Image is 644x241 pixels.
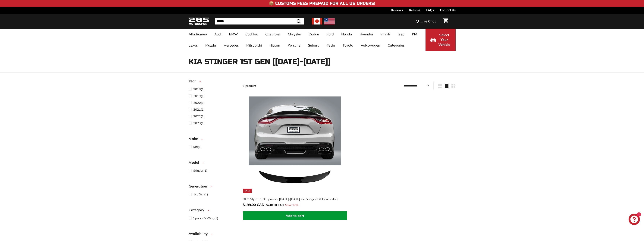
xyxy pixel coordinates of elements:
[189,17,209,26] img: Logo_285_Motorsport_areodynamics_components
[193,94,205,98] span: (1)
[193,94,201,98] span: 2019
[441,15,450,28] a: Cart
[193,192,204,196] span: 1st Gen
[193,87,201,91] span: 2018
[269,1,375,6] h4: 📦 Customs Fees Prepaid for All US Orders!
[202,40,220,51] a: Mazda
[440,7,456,13] a: Contact Us
[377,29,394,40] a: Infiniti
[338,29,356,40] a: Honda
[284,29,305,40] a: Chrysler
[243,203,264,207] span: $199.00 CAD
[193,121,205,125] span: (1)
[285,203,298,207] span: Save 17%
[185,29,211,40] a: Alfa Romeo
[193,145,202,149] span: (1)
[189,206,237,216] button: Category
[225,29,242,40] a: BMW
[193,101,201,105] span: 2020
[304,40,323,51] a: Subaru
[215,18,304,24] input: Search
[193,145,198,149] span: Kia
[189,136,201,142] span: Make
[189,57,456,66] h1: Kia Stinger 1st Gen [[DATE]-[DATE]]
[189,230,237,239] button: Availability
[408,29,421,40] a: KIA
[189,77,237,87] button: Year
[438,33,451,47] span: Select Your Vehicle
[627,214,641,226] inbox-online-store-chat: Shopify online store chat
[220,40,243,51] a: Mercedes
[421,19,436,24] span: Live Chat
[357,40,384,51] a: Volkswagen
[243,197,344,201] div: OEM Style Trunk Spoiler - [DATE]-[DATE] Kia Stinger 1st Gen Sedan
[189,135,237,144] button: Make
[185,40,202,51] a: Lexus
[305,29,323,40] a: Dodge
[426,29,456,51] button: Select Your Vehicle
[189,207,207,213] span: Category
[193,216,214,220] span: Spoiler & Wing
[384,40,408,51] a: Categories
[193,121,201,125] span: 2023
[193,114,205,119] span: (1)
[323,40,339,51] a: Tesla
[193,169,203,172] span: Stinger
[211,29,225,40] a: Audi
[189,78,199,84] span: Year
[189,159,237,168] button: Model
[193,108,201,111] span: 2021
[243,211,347,220] button: Add to cart
[243,189,252,193] div: Sale
[193,168,207,173] span: (1)
[266,40,284,51] a: Nissan
[189,182,237,192] button: Generation
[193,87,205,91] span: (1)
[242,29,262,40] a: Cadillac
[193,107,205,112] span: (1)
[409,7,420,13] a: Returns
[193,216,218,220] span: (1)
[243,92,347,211] a: Sale OEM Style Trunk Spoiler - [DATE]-[DATE] Kia Stinger 1st Gen Sedan Save 17%
[189,231,210,236] span: Availability
[189,160,202,165] span: Model
[426,7,434,13] a: FAQs
[243,40,266,51] a: Mitsubishi
[243,83,349,88] div: 1 product
[394,29,408,40] a: Jeep
[193,192,208,197] span: (1)
[391,7,403,13] a: Reviews
[410,17,441,26] button: Live Chat
[189,184,210,189] span: Generation
[193,114,201,118] span: 2022
[339,40,357,51] a: Toyota
[266,203,284,207] span: $240.00 CAD
[323,29,338,40] a: Ford
[284,40,304,51] a: Porsche
[262,29,284,40] a: Chevrolet
[286,213,304,218] span: Add to cart
[356,29,377,40] a: Hyundai
[193,100,205,105] span: (1)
